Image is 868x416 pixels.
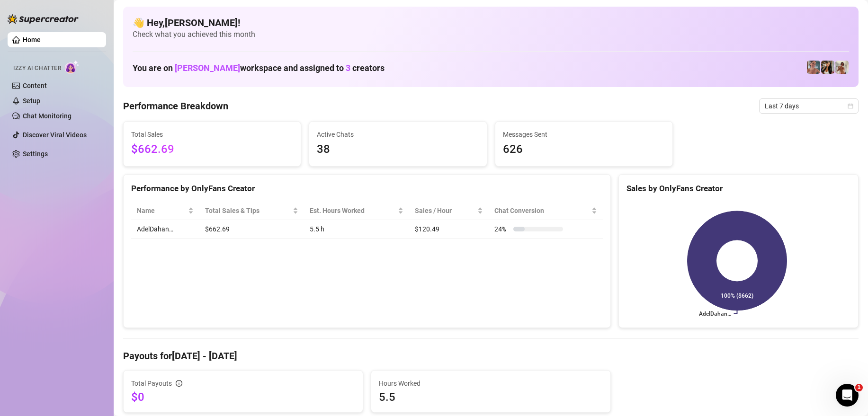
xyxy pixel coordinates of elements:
[65,60,80,74] img: AI Chatter
[379,389,603,405] span: 5.5
[131,129,293,140] span: Total Sales
[205,205,291,216] span: Total Sales & Tips
[765,99,853,113] span: Last 7 days
[199,202,304,220] th: Total Sales & Tips
[131,182,603,195] div: Performance by OnlyFans Creator
[176,380,182,387] span: info-circle
[23,150,48,158] a: Settings
[317,141,479,159] span: 38
[304,220,409,239] td: 5.5 h
[23,131,87,139] a: Discover Viral Videos
[415,205,475,216] span: Sales / Hour
[409,202,489,220] th: Sales / Hour
[310,205,396,216] div: Est. Hours Worked
[23,97,40,105] a: Setup
[503,129,665,140] span: Messages Sent
[494,205,590,216] span: Chat Conversion
[199,220,304,239] td: $662.69
[133,63,385,73] h1: You are on workspace and assigned to creators
[23,112,72,120] a: Chat Monitoring
[137,205,186,216] span: Name
[346,63,350,73] span: 3
[23,82,47,89] a: Content
[503,141,665,159] span: 626
[855,384,863,391] span: 1
[175,63,240,73] span: [PERSON_NAME]
[131,141,293,159] span: $662.69
[133,16,849,29] h4: 👋 Hey, [PERSON_NAME] !
[131,202,199,220] th: Name
[133,29,849,40] span: Check what you achieved this month
[123,99,228,113] h4: Performance Breakdown
[409,220,489,239] td: $120.49
[626,182,850,195] div: Sales by OnlyFans Creator
[123,349,859,363] h4: Payouts for [DATE] - [DATE]
[699,310,731,317] text: AdelDahan…
[131,378,172,389] span: Total Payouts
[317,129,479,140] span: Active Chats
[379,378,603,389] span: Hours Worked
[836,384,859,407] iframe: Intercom live chat
[489,202,603,220] th: Chat Conversion
[8,14,79,24] img: logo-BBDzfeDw.svg
[23,36,41,44] a: Home
[13,64,61,73] span: Izzy AI Chatter
[848,103,853,109] span: calendar
[807,61,820,74] img: Yarden
[835,61,849,74] img: Green
[131,389,355,405] span: $0
[494,224,510,234] span: 24 %
[131,220,199,239] td: AdelDahan…
[821,61,834,74] img: AdelDahan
